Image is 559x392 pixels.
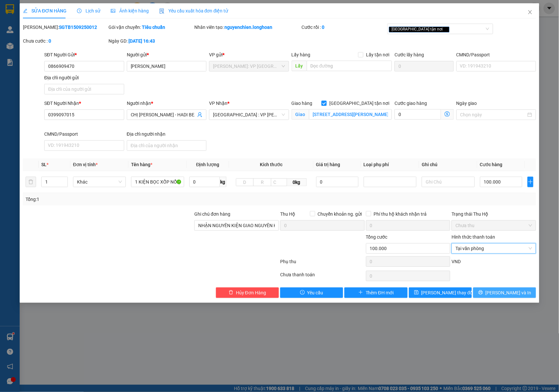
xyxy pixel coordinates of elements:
[279,271,365,283] div: Chưa thanh toán
[344,287,407,298] button: plusThêm ĐH mới
[422,177,474,187] input: Ghi Chú
[389,27,450,32] span: [GEOGRAPHIC_DATA] tận nơi
[409,287,472,298] button: save[PERSON_NAME] thay đổi
[194,24,300,31] div: Nhân viên tạo:
[414,290,419,295] span: save
[395,101,427,106] label: Cước giao hàng
[236,289,266,296] span: Hủy Đơn Hàng
[23,8,67,13] span: SỬA ĐƠN HÀNG
[371,210,430,218] span: Phí thu hộ khách nhận trả
[131,177,184,187] input: VD: Bàn, Ghế
[26,196,216,203] div: Tổng: 1
[327,100,392,107] span: [GEOGRAPHIC_DATA] tận nơi
[224,25,272,30] b: nguyenchien.longhoan
[18,22,35,28] strong: CSKH:
[194,211,230,217] label: Ghi chú đơn hàng
[473,287,536,298] button: printer[PERSON_NAME] và In
[26,177,36,187] button: delete
[44,3,130,12] strong: PHIẾU DÁN LÊN HÀNG
[260,162,282,167] span: Kích thước
[521,3,539,22] button: Close
[111,8,149,13] span: Ảnh kiện hàng
[209,101,227,106] span: VP Nhận
[307,61,392,71] input: Dọc đường
[361,158,419,171] th: Loại phụ phí
[322,25,324,30] b: 0
[395,52,424,57] label: Cước lấy hàng
[395,109,441,120] input: Cước giao hàng
[300,290,305,295] span: exclamation-circle
[452,234,495,240] label: Hình thức thanh toán
[131,162,152,167] span: Tên hàng
[159,8,228,13] span: Yêu cầu xuất hóa đơn điện tử
[23,24,107,31] div: [PERSON_NAME]:
[366,289,394,296] span: Thêm ĐH mới
[292,109,309,120] span: Giao
[279,258,365,269] div: Phụ thu
[209,51,289,58] div: VP gửi
[358,290,363,295] span: plus
[316,162,340,167] span: Giá trị hàng
[309,109,392,120] input: Giao tận nơi
[236,178,254,186] input: D
[197,112,202,117] span: user-add
[216,287,279,298] button: deleteHủy Đơn Hàng
[44,74,124,81] div: Địa chỉ người gửi
[292,101,313,106] span: Giao hàng
[127,130,207,138] div: Địa chỉ người nhận
[108,24,193,31] div: Gói vận chuyển:
[460,111,527,118] input: Ngày giao
[292,61,307,71] span: Lấy
[44,84,124,94] input: Địa chỉ của người gửi
[301,24,386,31] div: Cước rồi :
[280,287,343,298] button: exclamation-circleYêu cầu
[41,162,47,167] span: SL
[456,101,477,106] label: Ngày giao
[59,25,97,30] b: SGTB1509250012
[528,177,534,187] button: plus
[366,234,388,240] span: Tổng cước
[127,100,207,107] div: Người nhận
[3,22,50,34] span: [PHONE_NUMBER]
[159,9,164,14] img: icon
[280,211,295,217] span: Thu Hộ
[213,61,285,71] span: Hồ Chí Minh: VP Quận Tân Bình
[419,158,477,171] th: Ghi chú
[213,110,285,120] span: Đà Nẵng : VP Thanh Khê
[444,28,447,31] span: close
[229,290,233,295] span: delete
[292,52,311,57] span: Lấy hàng
[194,220,279,231] input: Ghi chú đơn hàng
[480,162,503,167] span: Cước hàng
[196,162,220,167] span: Định lượng
[127,140,207,151] input: Địa chỉ của người nhận
[528,10,533,15] span: close
[456,51,536,58] div: CMND/Passport
[315,210,365,218] span: Chuyển khoản ng. gửi
[77,177,122,187] span: Khác
[445,111,450,117] span: dollar-circle
[127,51,207,58] div: Người gửi
[220,177,226,187] span: kg
[73,162,98,167] span: Đơn vị tính
[452,210,536,218] div: Trạng thái Thu Hộ
[253,178,271,186] input: R
[455,221,532,230] span: Chưa thu
[307,289,323,296] span: Yêu cầu
[44,130,124,138] div: CMND/Passport
[23,9,28,13] span: edit
[77,9,82,13] span: clock-circle
[57,22,120,34] span: CÔNG TY TNHH CHUYỂN PHÁT NHANH BẢO AN
[271,178,287,186] input: C
[23,37,107,45] div: Chưa cước :
[287,178,307,186] span: 0kg
[48,38,51,44] b: 0
[478,290,483,295] span: printer
[455,244,532,253] span: Tại văn phòng
[77,8,100,13] span: Lịch sử
[111,9,115,13] span: picture
[528,179,533,185] span: plus
[421,289,474,296] span: [PERSON_NAME] thay đổi
[452,259,461,264] span: VND
[3,40,101,49] span: Mã đơn: SGTB1509250012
